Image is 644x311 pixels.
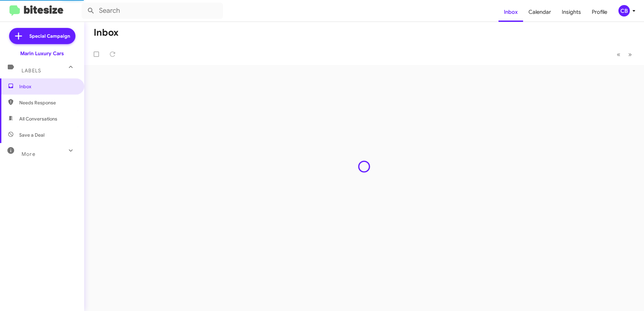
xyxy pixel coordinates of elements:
h1: Inbox [94,27,119,38]
span: Needs Response [19,99,76,106]
span: All Conversations [19,115,57,122]
button: Previous [613,47,624,61]
span: Special Campaign [29,33,70,39]
span: » [628,50,632,59]
span: Save a Deal [19,132,44,138]
nav: Page navigation example [613,47,636,61]
button: CB [613,5,637,16]
input: Search [82,3,223,19]
a: Insights [556,2,586,22]
span: Labels [22,68,41,74]
span: Inbox [19,83,76,90]
a: Calendar [523,2,556,22]
a: Special Campaign [9,28,75,44]
button: Next [624,47,636,61]
div: Marin Luxury Cars [20,50,64,57]
a: Profile [586,2,613,22]
span: « [617,50,620,59]
span: More [22,151,35,157]
a: Inbox [498,2,523,22]
div: CB [618,5,630,16]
